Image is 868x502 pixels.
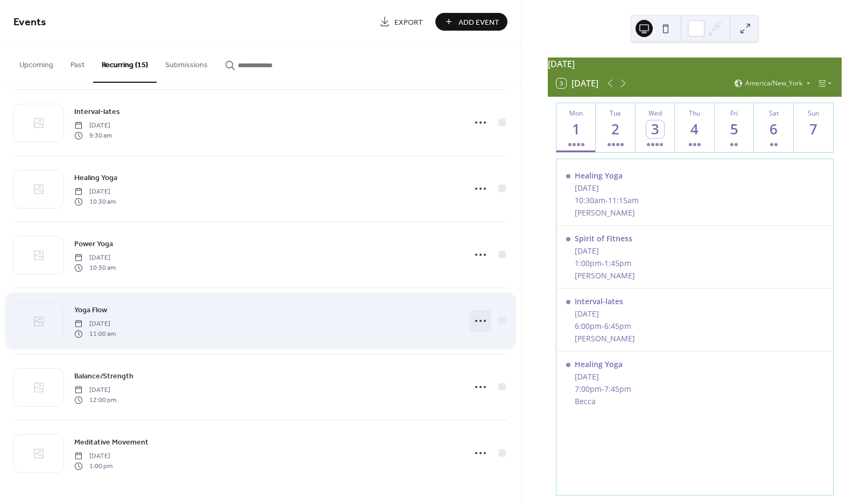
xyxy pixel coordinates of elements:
[575,371,631,382] div: [DATE]
[805,120,822,138] div: 7
[74,451,112,461] span: [DATE]
[575,384,602,394] span: 7:00pm
[74,253,116,263] span: [DATE]
[602,321,604,331] span: -
[575,333,635,343] div: [PERSON_NAME]
[797,109,830,118] div: Sun
[157,44,216,82] button: Submissions
[575,183,639,193] div: [DATE]
[74,106,120,118] span: Interval-lates
[575,233,635,243] div: Spirit of Fitness
[435,13,507,31] button: Add Event
[74,436,149,448] a: Meditative Movement
[575,359,631,369] div: Healing Yoga
[575,246,635,256] div: [DATE]
[602,384,604,394] span: -
[599,109,632,118] div: Tue
[575,170,639,181] div: Healing Yoga
[757,109,790,118] div: Sat
[765,120,783,138] div: 6
[394,17,423,28] span: Export
[725,120,743,138] div: 5
[686,120,704,138] div: 4
[602,258,604,268] span: -
[74,304,107,316] a: Yoga Flow
[74,395,116,405] span: 12:00 pm
[596,103,635,152] button: Tue2
[74,239,113,250] span: Power Yoga
[74,385,116,395] span: [DATE]
[556,103,596,152] button: Mon1
[74,105,120,118] a: Interval-lates
[560,109,592,118] div: Mon
[74,263,116,272] span: 10:30 am
[74,437,149,448] span: Meditative Movement
[678,109,711,118] div: Thu
[636,103,675,152] button: Wed3
[575,258,602,268] span: 1:00pm
[74,131,112,140] span: 9:30 am
[458,17,499,28] span: Add Event
[11,44,62,82] button: Upcoming
[548,58,842,70] div: [DATE]
[575,321,602,331] span: 6:00pm
[74,173,117,184] span: Healing Yoga
[74,171,117,184] a: Healing Yoga
[74,238,113,250] a: Power Yoga
[74,187,116,197] span: [DATE]
[794,103,833,152] button: Sun7
[13,12,46,33] span: Events
[74,371,133,382] span: Balance/Strength
[607,120,625,138] div: 2
[639,109,672,118] div: Wed
[553,76,602,91] button: 3[DATE]
[605,195,608,205] span: -
[575,270,635,281] div: [PERSON_NAME]
[74,370,133,382] a: Balance/Strength
[718,109,751,118] div: Fri
[575,296,635,306] div: Interval-lates
[93,44,157,83] button: Recurring (15)
[754,103,793,152] button: Sat6
[715,103,754,152] button: Fri5
[745,80,802,87] span: America/New_York
[604,321,631,331] span: 6:45pm
[74,329,116,339] span: 11:00 am
[575,309,635,319] div: [DATE]
[675,103,714,152] button: Thu4
[371,13,431,31] a: Export
[604,258,631,268] span: 1:45pm
[575,195,605,205] span: 10:30am
[62,44,93,82] button: Past
[608,195,639,205] span: 11:15am
[575,207,639,218] div: [PERSON_NAME]
[567,120,585,138] div: 1
[575,396,631,406] div: Becca
[604,384,631,394] span: 7:45pm
[74,305,107,316] span: Yoga Flow
[74,319,116,329] span: [DATE]
[74,197,116,206] span: 10:30 am
[646,120,664,138] div: 3
[74,121,112,131] span: [DATE]
[74,461,112,471] span: 1:00 pm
